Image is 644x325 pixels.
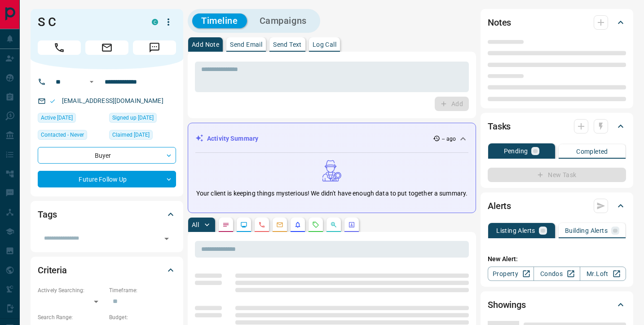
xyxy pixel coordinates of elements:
div: Notes [488,12,626,33]
p: Pending [504,148,528,154]
p: New Alert: [488,254,626,264]
a: Condos [534,267,580,281]
div: condos.ca [152,19,158,25]
a: Mr.Loft [580,267,626,281]
h2: Showings [488,298,526,312]
p: Listing Alerts [496,227,535,234]
svg: Calls [258,221,265,228]
svg: Opportunities [330,221,337,228]
svg: Requests [312,221,319,228]
button: Campaigns [251,13,316,28]
svg: Listing Alerts [294,221,301,228]
div: Buyer [38,147,176,164]
h2: Notes [488,15,511,30]
div: Fri Jun 19 2020 [38,113,105,125]
span: Call [38,40,81,55]
span: Claimed [DATE] [112,130,150,139]
p: Timeframe: [109,286,176,294]
div: Activity Summary-- ago [195,130,468,147]
p: Search Range: [38,313,105,321]
p: Add Note [192,41,219,48]
p: Building Alerts [565,227,608,234]
h2: Alerts [488,199,511,213]
svg: Agent Actions [348,221,355,228]
div: Alerts [488,195,626,217]
svg: Lead Browsing Activity [240,221,247,228]
p: -- ago [442,135,456,143]
svg: Emails [276,221,283,228]
div: Sun Jul 28 2019 [109,130,176,142]
h1: S C [38,15,138,29]
p: Budget: [109,313,176,321]
h2: Tags [38,207,57,222]
svg: Notes [222,221,229,228]
p: Your client is keeping things mysterious! We didn't have enough data to put together a summary. [196,189,468,198]
span: Message [133,40,176,55]
div: Criteria [38,259,176,281]
div: Tasks [488,116,626,137]
button: Timeline [192,13,247,28]
div: Sat Oct 21 2017 [109,113,176,125]
p: Send Email [230,41,262,48]
button: Open [160,232,173,245]
div: Future Follow Up [38,171,176,187]
h2: Criteria [38,263,67,277]
p: Log Call [313,41,336,48]
h2: Tasks [488,119,511,134]
div: Showings [488,294,626,316]
a: [EMAIL_ADDRESS][DOMAIN_NAME] [62,97,163,104]
p: Completed [576,148,608,155]
span: Active [DATE] [41,113,73,122]
svg: Email Valid [49,98,56,104]
span: Contacted - Never [41,130,84,139]
p: Activity Summary [207,134,258,143]
span: Signed up [DATE] [112,113,154,122]
p: All [192,222,199,228]
span: Email [85,40,128,55]
a: Property [488,267,534,281]
p: Actively Searching: [38,286,105,294]
p: Send Text [273,41,302,48]
button: Open [86,76,97,87]
div: Tags [38,204,176,225]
